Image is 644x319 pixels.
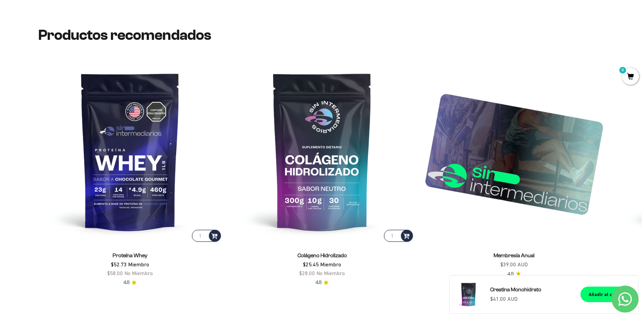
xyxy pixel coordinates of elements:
[110,101,140,113] button: Enviar
[494,252,534,258] a: Membresía Anual
[8,73,140,84] div: Un video del producto
[299,270,315,276] span: $28.00
[111,261,127,267] span: $52.73
[303,261,319,267] span: $25.45
[580,287,633,302] button: Añadir al carrito
[622,73,639,81] a: 0
[8,11,140,26] p: ¿Qué te haría sentir más seguro de comprar este producto?
[619,66,627,74] mark: 0
[123,279,137,286] a: 4.84.8 de 5.0 estrellas
[8,46,140,57] div: Reseñas de otros clientes
[38,27,211,43] split-lines: Productos recomendados
[490,295,518,303] sale-price: $41.00 AUD
[507,270,521,278] a: 4.94.9 de 5.0 estrellas
[422,59,606,243] img: Membresía Anual
[111,101,139,113] span: Enviar
[8,59,140,71] div: Una promoción especial
[297,252,347,258] a: Colágeno Hidrolizado
[490,285,572,294] a: Creatina Monohidrato
[500,260,528,269] sale-price: $39.00 AUD
[8,86,140,98] div: Un mejor precio
[315,279,321,286] span: 4.8
[124,270,153,276] span: No Miembro
[107,270,123,276] span: $58.00
[320,261,341,267] span: Miembro
[455,281,482,308] img: Creatina Monohidrato
[8,32,140,44] div: Más información sobre los ingredientes
[315,279,329,286] a: 4.84.8 de 5.0 estrellas
[128,261,149,267] span: Miembro
[589,291,625,298] div: Añadir al carrito
[123,279,129,286] span: 4.8
[507,270,514,278] span: 4.9
[113,252,147,258] a: Proteína Whey
[316,270,345,276] span: No Miembro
